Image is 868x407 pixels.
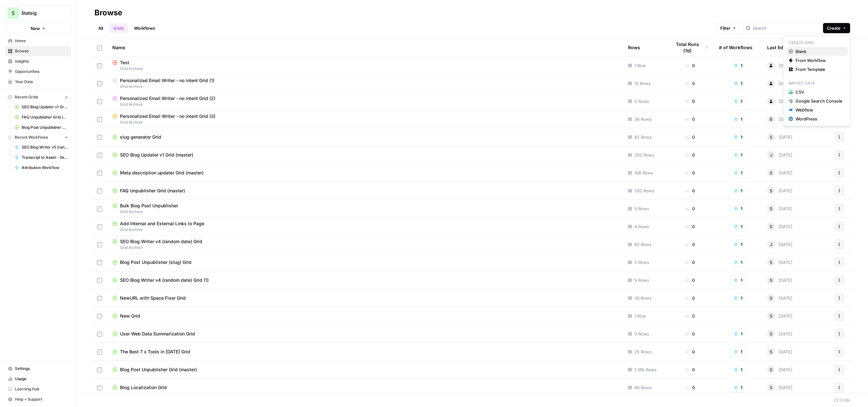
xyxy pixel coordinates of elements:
[5,77,71,87] a: Your Data
[767,276,792,284] div: [DATE]
[730,365,747,375] button: 1
[22,155,68,160] span: Transcript to Asset - Skye (vNewModel)
[770,205,772,212] span: S
[671,62,709,69] div: 0
[12,112,71,122] a: FAQ Unpublisher Grid (master)
[767,187,792,195] div: [DATE]
[109,23,128,33] a: Grids
[112,366,618,373] a: Blog Post Unpublisher Grid (master)
[730,239,747,250] button: 1
[770,223,772,230] span: S
[120,95,215,102] span: Personalized Email Writer - no intent Grid (2)
[823,23,850,33] button: Create
[730,60,747,71] button: 1
[716,23,740,33] button: Filter
[120,349,190,355] span: The Best 7 x Tools in [DATE] Grid
[767,384,792,391] div: [DATE]
[671,223,709,230] div: 0
[767,348,792,356] div: [DATE]
[112,59,618,72] a: TestGrid Archive
[767,312,792,320] div: [DATE]
[770,188,772,194] span: S
[112,203,618,215] a: Bulk Blog Post UnpublisherGrid Archive
[5,5,71,21] button: Workspace: Statsig
[120,188,185,194] span: FAQ Unpublisher Grid (master)
[120,113,215,119] span: Personalized Email Writer - no intent Grid (3)
[15,48,68,54] span: Browse
[671,98,709,104] div: 0
[730,347,747,357] button: 1
[5,92,71,102] button: Recent Grids
[112,134,618,140] a: slug generator Grid
[120,384,167,391] span: Blog Localization Grid
[770,331,772,337] span: S
[767,294,792,302] div: [DATE]
[5,364,71,374] a: Settings
[770,134,772,140] span: S
[112,66,618,72] span: Grid Archive
[767,241,792,248] div: [DATE]
[730,150,747,160] button: 1
[112,113,618,125] a: Personalized Email Writer - no intent Grid (3)Grid Archive
[770,170,772,176] span: S
[671,134,709,140] div: 0
[767,366,792,373] div: [DATE]
[796,66,842,73] span: From Template
[120,220,204,227] span: Add Internal and External Links to Page
[719,39,752,56] div: # of Workflows
[12,102,71,112] a: SEO Blog Updater v1 Grid (master)
[634,170,653,176] span: 106 Rows
[730,382,747,393] button: 1
[671,295,709,301] div: 0
[796,48,842,55] span: Blank
[5,374,71,384] a: Usage
[15,69,68,74] span: Opportunities
[671,349,709,355] div: 0
[112,295,618,301] a: NewURL with Space Fixer Grid
[634,295,652,301] span: 30 Rows
[112,238,618,250] a: SEO Blog Writer v4 (random date) GridGrid Archive
[767,62,792,69] div: [DATE]
[5,66,71,77] a: Opportunities
[671,188,709,194] div: 0
[770,384,772,391] span: S
[767,133,792,141] div: [DATE]
[22,104,68,110] span: SEO Blog Updater v1 Grid (master)
[112,220,618,233] a: Add Internal and External Links to PageGrid Archive
[767,80,792,87] div: [DATE]
[730,132,747,142] button: 1
[827,25,841,31] span: Create
[120,59,129,66] span: Test
[634,152,654,158] span: 250 Rows
[730,329,747,339] button: 1
[120,366,197,373] span: Blog Post Unpublisher Grid (master)
[634,366,657,373] span: 1.38k Rows
[730,114,747,124] button: 1
[634,98,649,104] span: 5 Rows
[5,56,71,66] a: Insights
[767,205,792,212] div: [DATE]
[112,259,618,265] a: Blog Post Unpublisher (slug) Grid
[120,277,209,283] span: SEO Blog Writer v4 (random date) Grid (1)
[753,25,818,31] input: Search
[15,376,68,382] span: Usage
[12,122,71,133] a: Blog Post Unpublisher Grid (master)
[130,23,159,33] a: Workflows
[671,366,709,373] div: 0
[770,366,772,373] span: S
[112,313,618,319] a: New Grid
[112,227,618,233] span: Grid Archive
[671,384,709,391] div: 0
[730,168,747,178] button: 1
[120,238,202,245] span: SEO Blog Writer v4 (random date) Grid
[112,245,618,250] span: Grid Archive
[770,349,772,355] span: S
[5,46,71,56] a: Browse
[112,331,618,337] a: User Web Data Summarization Grid
[796,116,842,122] div: WordPress
[634,80,651,87] span: 10 Rows
[634,188,654,194] span: 292 Rows
[720,25,730,31] span: Filter
[112,84,618,89] span: Grid Archive
[120,331,195,337] span: User Web Data Summarization Grid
